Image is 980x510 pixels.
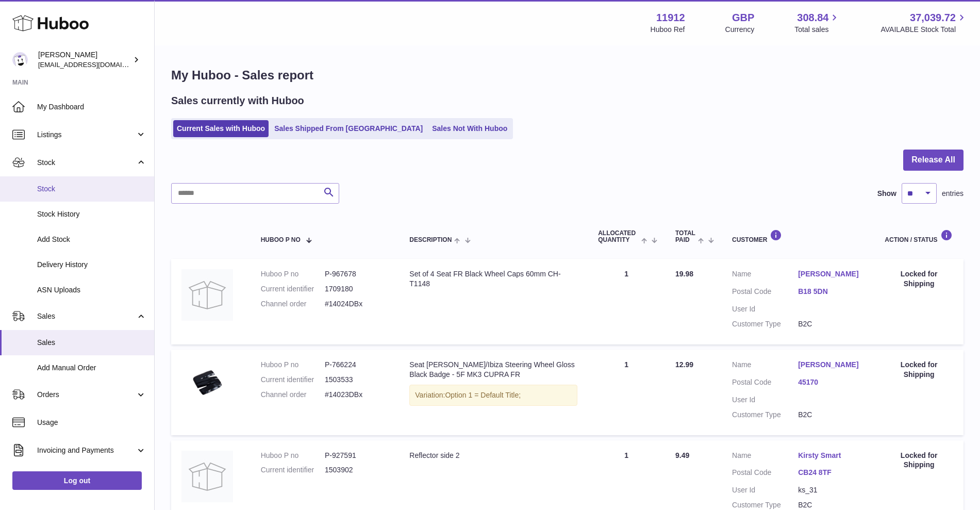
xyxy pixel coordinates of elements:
dt: User Id [732,485,798,495]
div: Set of 4 Seat FR Black Wheel Caps 60mm CH-T1148 [409,269,577,289]
div: Locked for Shipping [885,451,953,470]
span: Add Manual Order [37,363,146,373]
dt: Name [732,451,798,463]
div: [PERSON_NAME] [38,50,131,70]
span: Add Stock [37,235,146,244]
label: Show [877,189,896,199]
span: Listings [37,130,136,140]
span: 19.98 [675,270,693,278]
dt: Huboo P no [261,360,325,370]
div: Action / Status [885,229,953,243]
dt: Postal Code [732,377,798,390]
a: Kirsty Smart [798,451,864,460]
div: Locked for Shipping [885,269,953,289]
img: info@carbonmyride.com [12,52,28,68]
dt: Channel order [261,390,325,400]
dt: Current identifier [261,284,325,294]
dd: ks_31 [798,485,864,495]
dt: Postal Code [732,468,798,480]
div: Customer [732,229,864,243]
img: no-photo.jpg [181,269,233,321]
div: Variation: [409,385,577,406]
dt: User Id [732,304,798,314]
dd: P-766224 [325,360,389,370]
dd: P-967678 [325,269,389,279]
dt: Customer Type [732,410,798,420]
dd: B2C [798,500,864,510]
span: Usage [37,418,146,427]
button: Release All [903,150,964,171]
a: CB24 8TF [798,468,864,478]
span: Total paid [675,230,695,243]
span: 37,039.72 [910,11,956,25]
span: Invoicing and Payments [37,446,136,455]
span: 308.84 [797,11,828,25]
dt: Name [732,269,798,282]
span: AVAILABLE Stock Total [881,25,968,35]
span: Total sales [794,25,840,35]
dt: Customer Type [732,319,798,329]
a: Log out [12,471,142,490]
strong: 11912 [656,11,685,25]
a: B18 5DN [798,287,864,297]
img: no-photo.jpg [181,451,233,502]
span: ALLOCATED Quantity [598,230,639,243]
span: Description [409,237,452,243]
span: Orders [37,390,136,400]
span: entries [942,189,964,199]
span: [EMAIL_ADDRESS][DOMAIN_NAME] [38,60,152,69]
dd: B2C [798,319,864,329]
div: Currency [725,25,755,35]
span: Sales [37,338,146,348]
dt: Postal Code [732,287,798,299]
a: [PERSON_NAME] [798,269,864,279]
dd: 1503533 [325,375,389,385]
dd: #14023DBx [325,390,389,400]
a: Sales Not With Huboo [428,120,511,137]
span: 9.49 [675,451,689,459]
span: Stock [37,158,136,168]
dt: Name [732,360,798,372]
dt: User Id [732,395,798,405]
span: ASN Uploads [37,285,146,295]
dd: B2C [798,410,864,420]
a: Current Sales with Huboo [173,120,269,137]
a: 45170 [798,377,864,387]
h2: Sales currently with Huboo [171,94,304,108]
dd: 1503902 [325,465,389,475]
dt: Channel order [261,299,325,309]
a: [PERSON_NAME] [798,360,864,370]
img: PhotoRoom-20230430_171745.jpg [181,360,233,406]
span: Huboo P no [261,237,301,243]
span: Stock [37,184,146,194]
span: Delivery History [37,260,146,270]
dt: Current identifier [261,375,325,385]
dd: #14024DBx [325,299,389,309]
dt: Customer Type [732,500,798,510]
td: 1 [588,350,665,435]
div: Locked for Shipping [885,360,953,380]
span: 12.99 [675,360,693,369]
a: 308.84 Total sales [794,11,840,35]
div: Reflector side 2 [409,451,577,460]
span: Sales [37,311,136,321]
h1: My Huboo - Sales report [171,67,964,84]
a: 37,039.72 AVAILABLE Stock Total [881,11,968,35]
div: Seat [PERSON_NAME]/Ibiza Steering Wheel Gloss Black Badge - 5F MK3 CUPRA FR [409,360,577,380]
dd: P-927591 [325,451,389,460]
span: Stock History [37,209,146,219]
dt: Huboo P no [261,451,325,460]
td: 1 [588,259,665,344]
strong: GBP [732,11,754,25]
span: Option 1 = Default Title; [445,391,521,399]
span: My Dashboard [37,102,146,112]
a: Sales Shipped From [GEOGRAPHIC_DATA] [271,120,426,137]
dt: Huboo P no [261,269,325,279]
dd: 1709180 [325,284,389,294]
div: Huboo Ref [651,25,685,35]
dt: Current identifier [261,465,325,475]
